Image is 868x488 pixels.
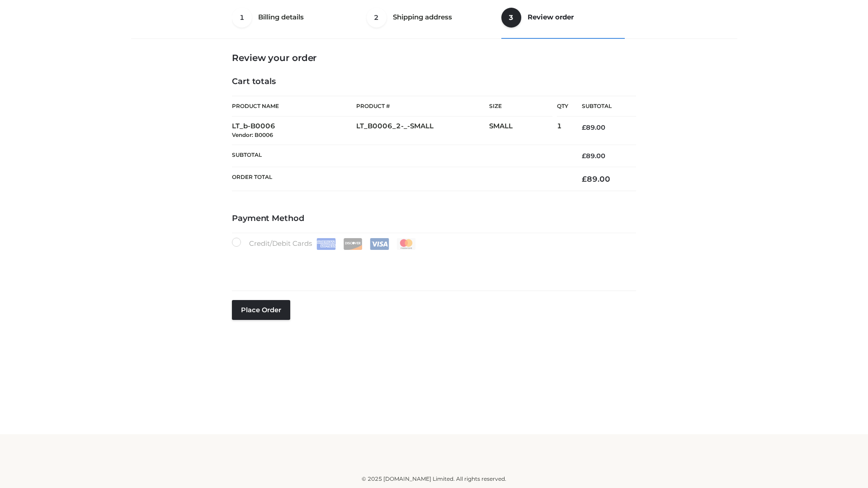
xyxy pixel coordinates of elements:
th: Product # [356,96,489,117]
th: Subtotal [568,96,636,117]
bdi: 89.00 [582,123,605,131]
span: £ [582,174,587,183]
h4: Cart totals [232,77,636,87]
td: LT_b-B0006 [232,117,356,145]
h3: Review your order [232,52,636,63]
bdi: 89.00 [582,152,605,160]
div: © 2025 [DOMAIN_NAME] Limited. All rights reserved. [134,474,734,483]
th: Qty [557,96,568,117]
img: Visa [370,238,389,250]
td: SMALL [489,117,557,145]
th: Subtotal [232,145,568,167]
h4: Payment Method [232,214,636,224]
td: 1 [557,117,568,145]
label: Credit/Debit Cards [232,238,417,250]
small: Vendor: B0006 [232,131,273,138]
iframe: Secure payment input frame [230,248,634,281]
span: £ [582,152,586,160]
td: LT_B0006_2-_-SMALL [356,117,489,145]
img: Discover [343,238,363,250]
th: Size [489,96,552,117]
button: Place order [232,300,290,320]
bdi: 89.00 [582,174,610,183]
th: Order Total [232,167,568,191]
span: £ [582,123,586,131]
img: Mastercard [396,238,416,250]
th: Product Name [232,96,356,117]
img: Amex [316,238,336,250]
